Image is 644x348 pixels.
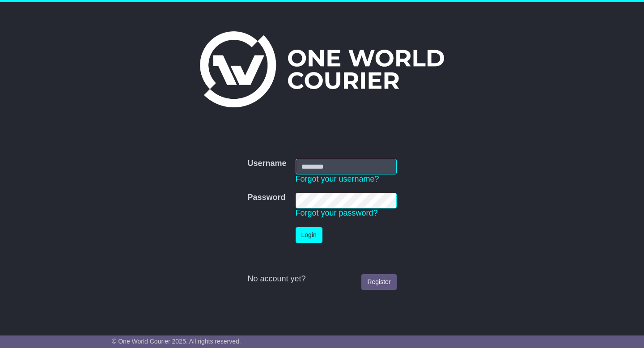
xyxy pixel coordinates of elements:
label: Password [247,193,285,203]
div: No account yet? [247,274,396,284]
img: One World [200,31,444,107]
a: Register [361,274,396,290]
span: © One World Courier 2025. All rights reserved. [112,338,241,345]
button: Login [296,227,322,243]
label: Username [247,159,286,169]
a: Forgot your password? [296,208,378,217]
a: Forgot your username? [296,174,379,183]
